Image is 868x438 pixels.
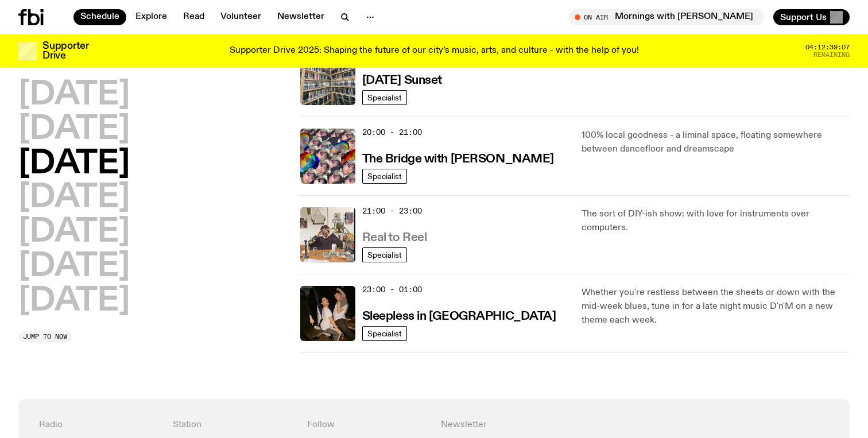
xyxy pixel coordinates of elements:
[18,216,130,249] button: [DATE]
[362,151,554,165] a: The Bridge with [PERSON_NAME]
[362,72,442,87] a: [DATE] Sunset
[270,9,331,25] a: Newsletter
[367,329,402,338] span: Specialist
[362,247,407,262] a: Specialist
[362,284,422,295] span: 23:00 - 01:00
[307,420,427,431] h4: Follow
[362,311,556,323] h3: Sleepless in [GEOGRAPHIC_DATA]
[214,9,268,25] a: Volunteer
[18,285,130,317] button: [DATE]
[582,286,850,327] p: Whether you're restless between the sheets or down with the mid-week blues, tune in for a late ni...
[73,9,126,25] a: Schedule
[569,9,764,25] button: On AirMornings with [PERSON_NAME] // SUPPORTER DRIVE
[362,127,422,138] span: 20:00 - 21:00
[773,9,850,25] button: Support Us
[300,207,355,262] img: Jasper Craig Adams holds a vintage camera to his eye, obscuring his face. He is wearing a grey ju...
[176,9,211,25] a: Read
[18,148,130,180] button: [DATE]
[362,75,442,87] h3: [DATE] Sunset
[230,46,639,56] p: Supporter Drive 2025: Shaping the future of our city’s music, arts, and culture - with the help o...
[18,251,130,283] button: [DATE]
[23,334,67,340] span: Jump to now
[18,114,130,146] button: [DATE]
[362,206,422,216] span: 21:00 - 23:00
[300,50,355,105] img: A corner shot of the fbi music library
[441,420,695,431] h4: Newsletter
[813,52,850,58] span: Remaining
[582,129,850,156] p: 100% local goodness - a liminal space, floating somewhere between dancefloor and dreamscape
[18,331,72,343] button: Jump to now
[805,44,850,51] span: 04:12:39:07
[173,420,293,431] h4: Station
[780,12,827,22] span: Support Us
[362,153,554,165] h3: The Bridge with [PERSON_NAME]
[39,420,159,431] h4: Radio
[42,41,88,61] h3: Supporter Drive
[367,93,402,102] span: Specialist
[362,326,407,341] a: Specialist
[18,182,130,214] button: [DATE]
[18,79,130,111] button: [DATE]
[582,207,850,235] p: The sort of DIY-ish show: with love for instruments over computers.
[362,232,427,244] h3: Real to Reel
[367,250,402,259] span: Specialist
[362,90,407,105] a: Specialist
[362,308,556,323] a: Sleepless in [GEOGRAPHIC_DATA]
[300,286,355,341] img: Marcus Whale is on the left, bent to his knees and arching back with a gleeful look his face He i...
[362,169,407,184] a: Specialist
[367,172,402,180] span: Specialist
[362,230,427,244] a: Real to Reel
[129,9,174,25] a: Explore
